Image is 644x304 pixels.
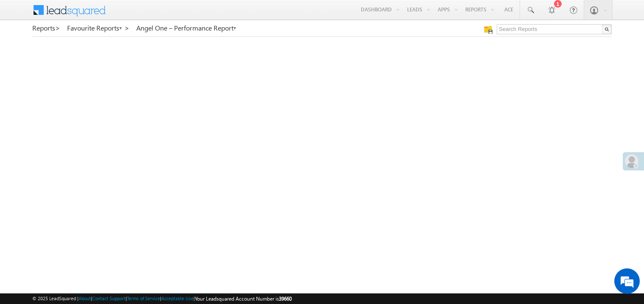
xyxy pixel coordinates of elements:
[92,296,126,301] a: Contact Support
[67,24,129,32] a: Favourite Reports >
[136,24,237,32] a: Angel One – Performance Report
[484,25,492,34] img: Manage all your saved reports!
[124,23,129,33] span: >
[195,296,292,302] span: Your Leadsquared Account Number is
[279,296,292,302] span: 39660
[497,24,612,34] input: Search Reports
[32,295,292,303] span: © 2025 LeadSquared | | | | |
[161,296,194,301] a: Acceptable Use
[127,296,160,301] a: Terms of Service
[32,24,60,32] a: Reports>
[79,296,91,301] a: About
[55,23,60,33] span: >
